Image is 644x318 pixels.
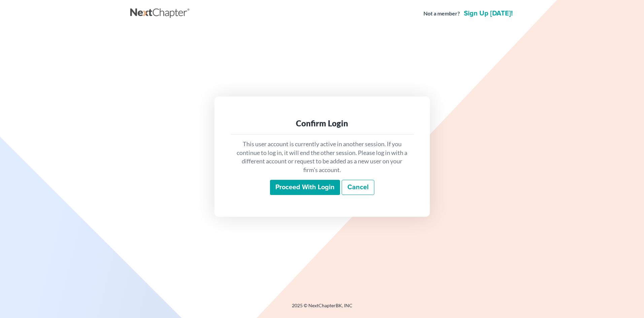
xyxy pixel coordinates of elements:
a: Cancel [342,180,374,195]
strong: Not a member? [423,10,460,17]
div: 2025 © NextChapterBK, INC [130,302,514,314]
a: Sign up [DATE]! [463,10,514,17]
input: Proceed with login [270,180,340,195]
div: Confirm Login [236,118,408,129]
p: This user account is currently active in another session. If you continue to log in, it will end ... [236,140,408,174]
